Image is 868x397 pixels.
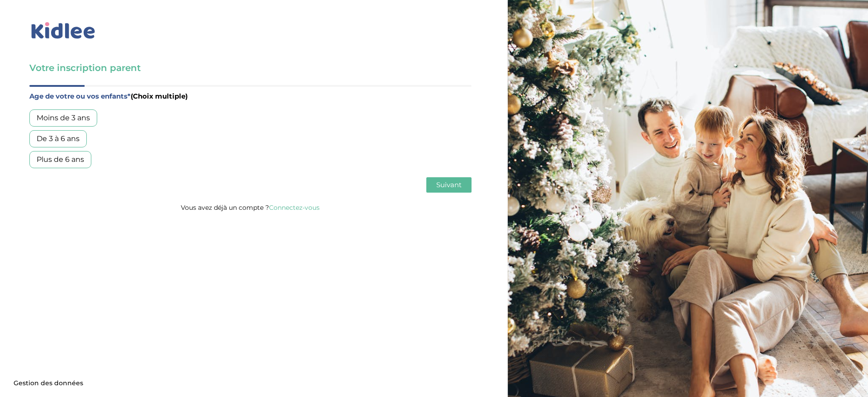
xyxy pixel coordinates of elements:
img: logo_kidlee_bleu [29,20,97,41]
div: De 3 à 6 ans [29,130,87,147]
button: Précédent [29,177,72,193]
span: Gestion des données [14,379,83,388]
a: Connectez-vous [269,203,320,212]
div: Moins de 3 ans [29,109,97,127]
span: (Choix multiple) [131,92,188,100]
label: Age de votre ou vos enfants* [29,90,472,102]
h3: Votre inscription parent [29,61,472,74]
p: Vous avez déjà un compte ? [29,202,472,213]
div: Plus de 6 ans [29,151,91,168]
button: Gestion des données [8,374,89,393]
span: Suivant [436,180,462,189]
button: Suivant [426,177,472,193]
